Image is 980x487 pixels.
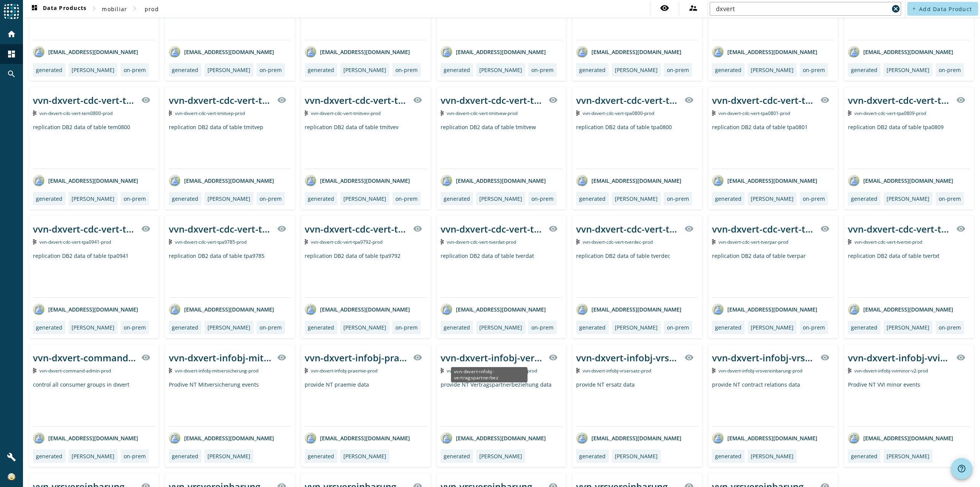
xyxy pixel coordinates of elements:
[751,324,794,331] div: [PERSON_NAME]
[305,175,316,186] img: avatar
[33,46,44,57] img: avatar
[441,175,546,186] div: [EMAIL_ADDRESS][DOMAIN_NAME]
[576,94,680,107] div: vvn-dxvert-cdc-vert-tpa0800
[712,123,834,169] div: replication DB2 data of table tpa0801
[719,110,790,116] span: Kafka Topic: vvn-dxvert-cdc-vert-tpa0801-prod
[169,239,172,244] img: Kafka Topic: vvn-dxvert-cdc-vert-tpa9785-prod
[413,353,422,362] mat-icon: visibility
[343,66,386,74] div: [PERSON_NAME]
[172,66,198,74] div: generated
[7,30,16,39] mat-icon: home
[27,2,90,16] button: Data Products
[39,367,111,374] span: Kafka Topic: vvn-dxvert-command-admin-prod
[4,4,19,19] img: spoud-logo.svg
[172,324,198,331] div: generated
[277,224,286,233] mat-icon: visibility
[441,303,452,315] img: avatar
[395,324,418,331] div: on-prem
[441,239,444,244] img: Kafka Topic: vvn-dxvert-cdc-vert-tverdat-prod
[72,324,114,331] div: [PERSON_NAME]
[102,5,127,13] span: mobiliar
[33,252,155,297] div: replication DB2 data of table tpa0941
[576,368,580,373] img: Kafka Topic: vvn-dxvert-infobj-vrsersatz-prod
[308,324,334,331] div: generated
[441,94,544,107] div: vvn-dxvert-cdc-vert-tmitvew
[305,123,427,169] div: replication DB2 data of table tmitvev
[343,324,386,331] div: [PERSON_NAME]
[39,239,111,245] span: Kafka Topic: vvn-dxvert-cdc-vert-tpa0941-prod
[531,66,554,74] div: on-prem
[848,175,953,186] div: [EMAIL_ADDRESS][DOMAIN_NAME]
[124,324,146,331] div: on-prem
[848,94,952,107] div: vvn-dxvert-cdc-vert-tpa0809
[956,353,965,362] mat-icon: visibility
[7,49,16,59] mat-icon: dashboard
[305,351,408,364] div: vvn-dxvert-infobj-praemie
[848,368,851,373] img: Kafka Topic: vvn-dxvert-infobj-vviminor-v2-prod
[689,3,698,13] mat-icon: supervisor_account
[684,224,694,233] mat-icon: visibility
[175,110,245,116] span: Kafka Topic: vvn-dxvert-cdc-vert-tmitvep-prod
[169,351,273,364] div: vvn-dxvert-infobj-mitversicherung
[939,195,961,202] div: on-prem
[712,252,834,297] div: replication DB2 data of table tverpar
[615,66,658,74] div: [PERSON_NAME]
[667,66,689,74] div: on-prem
[848,351,952,364] div: vvn-dxvert-infobj-vviminor-v2
[939,66,961,74] div: on-prem
[712,381,834,426] div: provide NT contract relations data
[7,69,16,79] mat-icon: search
[576,239,580,244] img: Kafka Topic: vvn-dxvert-cdc-vert-tverdec-prod
[343,195,386,202] div: [PERSON_NAME]
[549,224,558,233] mat-icon: visibility
[441,381,563,426] div: provide NT Vertragspartnerbeziehung data
[99,2,130,16] button: mobiliar
[33,110,36,116] img: Kafka Topic: vvn-dxvert-cdc-vert-tem0800-prod
[712,46,817,57] div: [EMAIL_ADDRESS][DOMAIN_NAME]
[36,453,62,460] div: generated
[145,5,159,13] span: prod
[848,432,953,444] div: [EMAIL_ADDRESS][DOMAIN_NAME]
[447,110,518,116] span: Kafka Topic: vvn-dxvert-cdc-vert-tmitvew-prod
[444,195,470,202] div: generated
[30,4,87,13] span: Data Products
[851,66,877,74] div: generated
[36,324,62,331] div: generated
[441,223,544,235] div: vvn-dxvert-cdc-vert-tverdat
[848,239,851,244] img: Kafka Topic: vvn-dxvert-cdc-vert-tvertxt-prod
[305,252,427,297] div: replication DB2 data of table tpa9792
[175,239,247,245] span: Kafka Topic: vvn-dxvert-cdc-vert-tpa9785-prod
[260,195,282,202] div: on-prem
[33,175,138,186] div: [EMAIL_ADDRESS][DOMAIN_NAME]
[124,195,146,202] div: on-prem
[712,110,715,116] img: Kafka Topic: vvn-dxvert-cdc-vert-tpa0801-prod
[124,66,146,74] div: on-prem
[175,367,258,374] span: Kafka Topic: vvn-dxvert-infobj-mitversicherung-prod
[33,368,36,373] img: Kafka Topic: vvn-dxvert-command-admin-prod
[308,453,334,460] div: generated
[139,2,164,16] button: prod
[820,224,830,233] mat-icon: visibility
[72,453,114,460] div: [PERSON_NAME]
[447,239,516,245] span: Kafka Topic: vvn-dxvert-cdc-vert-tverdat-prod
[848,303,953,315] div: [EMAIL_ADDRESS][DOMAIN_NAME]
[33,432,138,444] div: [EMAIL_ADDRESS][DOMAIN_NAME]
[891,4,900,13] mat-icon: cancel
[207,324,250,331] div: [PERSON_NAME]
[169,303,274,315] div: [EMAIL_ADDRESS][DOMAIN_NAME]
[7,453,16,462] mat-icon: build
[712,46,724,57] img: avatar
[615,324,658,331] div: [PERSON_NAME]
[576,46,588,57] img: avatar
[576,175,681,186] div: [EMAIL_ADDRESS][DOMAIN_NAME]
[311,367,377,374] span: Kafka Topic: vvn-dxvert-infobj-praemie-prod
[957,464,966,473] mat-icon: help_outline
[343,453,386,460] div: [PERSON_NAME]
[854,367,928,374] span: Kafka Topic: vvn-dxvert-infobj-vviminor-v2-prod
[305,303,316,315] img: avatar
[887,66,929,74] div: [PERSON_NAME]
[576,351,680,364] div: vvn-dxvert-infobj-vrsersatz
[576,303,588,315] img: avatar
[851,324,877,331] div: generated
[305,110,308,116] img: Kafka Topic: vvn-dxvert-cdc-vert-tmitvev-prod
